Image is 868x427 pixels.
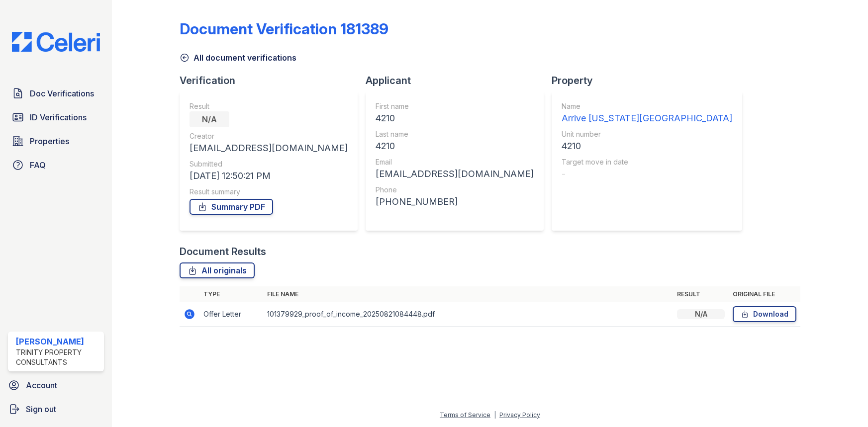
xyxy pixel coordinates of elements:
[199,302,263,327] td: Offer Letter
[180,52,296,64] a: All document verifications
[180,262,255,278] a: All originals
[190,111,229,127] div: N/A
[190,169,348,183] div: [DATE] 12:50:21 PM
[376,195,534,209] div: [PHONE_NUMBER]
[30,135,69,147] span: Properties
[494,411,496,419] div: |
[263,286,673,302] th: File name
[180,245,266,258] div: Document Results
[190,101,348,111] div: Result
[562,139,732,153] div: 4210
[376,111,534,125] div: 4210
[499,411,540,419] a: Privacy Policy
[180,20,388,38] div: Document Verification 181389
[376,157,534,167] div: Email
[673,286,729,302] th: Result
[729,286,800,302] th: Original file
[190,141,348,155] div: [EMAIL_ADDRESS][DOMAIN_NAME]
[30,111,87,123] span: ID Verifications
[440,411,490,419] a: Terms of Service
[190,131,348,141] div: Creator
[190,199,273,215] a: Summary PDF
[16,336,100,347] div: [PERSON_NAME]
[552,74,750,87] div: Property
[562,101,732,125] a: Name Arrive [US_STATE][GEOGRAPHIC_DATA]
[30,159,46,171] span: FAQ
[562,129,732,139] div: Unit number
[190,159,348,169] div: Submitted
[376,185,534,195] div: Phone
[263,302,673,327] td: 101379929_proof_of_income_20250821084448.pdf
[376,129,534,139] div: Last name
[4,32,108,52] img: CE_Logo_Blue-a8612792a0a2168367f1c8372b55b34899dd931a85d93a1a3d3e32e68fde9ad4.png
[376,139,534,153] div: 4210
[4,399,108,419] a: Sign out
[677,309,725,319] div: N/A
[16,347,100,367] div: Trinity Property Consultants
[190,187,348,197] div: Result summary
[8,107,104,127] a: ID Verifications
[562,167,732,181] div: -
[562,157,732,167] div: Target move in date
[366,74,552,87] div: Applicant
[199,286,263,302] th: Type
[26,379,57,391] span: Account
[4,375,108,395] a: Account
[376,167,534,181] div: [EMAIL_ADDRESS][DOMAIN_NAME]
[8,155,104,175] a: FAQ
[180,74,366,87] div: Verification
[26,403,56,415] span: Sign out
[30,87,94,99] span: Doc Verifications
[8,84,104,103] a: Doc Verifications
[8,131,104,151] a: Properties
[562,101,732,111] div: Name
[562,111,732,125] div: Arrive [US_STATE][GEOGRAPHIC_DATA]
[376,101,534,111] div: First name
[733,306,796,322] a: Download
